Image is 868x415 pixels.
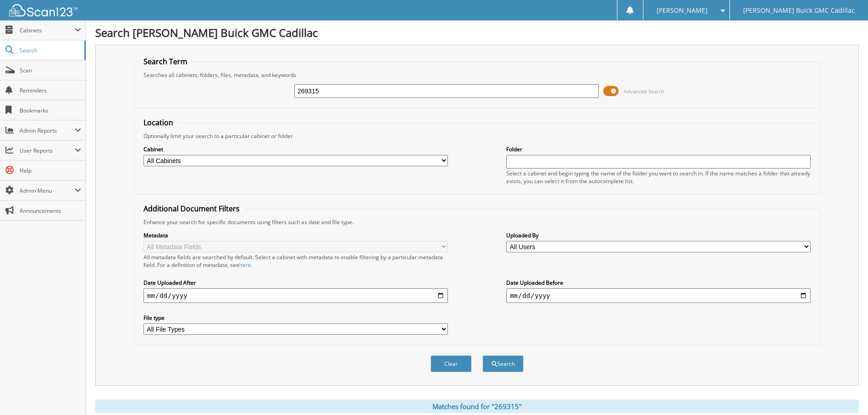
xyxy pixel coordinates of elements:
[743,8,855,13] span: [PERSON_NAME] Buick GMC Cadillac
[20,127,75,134] span: Admin Reports
[139,118,178,128] legend: Location
[144,145,448,153] label: Cabinet
[20,107,81,114] span: Bookmarks
[139,56,192,67] legend: Search Term
[95,400,859,413] div: Matches found for "269315"
[9,4,77,16] img: scan123-logo-white.svg
[657,8,708,13] span: [PERSON_NAME]
[506,231,811,239] label: Uploaded By
[20,207,81,215] span: Announcements
[95,25,859,40] h1: Search [PERSON_NAME] Buick GMC Cadillac
[20,67,81,74] span: Scan
[139,204,244,214] legend: Additional Document Filters
[506,288,811,303] input: end
[144,253,448,269] div: All metadata fields are searched by default. Select a cabinet with metadata to enable filtering b...
[483,355,524,372] button: Search
[20,187,75,195] span: Admin Menu
[144,279,448,287] label: Date Uploaded After
[431,355,472,372] button: Clear
[144,314,448,322] label: File type
[506,145,811,153] label: Folder
[20,87,81,94] span: Reminders
[144,231,448,239] label: Metadata
[144,288,448,303] input: start
[139,132,815,140] div: Optionally limit your search to a particular cabinet or folder
[20,167,81,174] span: Help
[20,26,75,34] span: Cabinets
[506,279,811,287] label: Date Uploaded Before
[20,46,80,54] span: Search
[139,218,815,226] div: Enhance your search for specific documents using filters such as date and file type.
[20,147,75,154] span: User Reports
[239,261,251,269] a: here
[506,169,811,185] div: Select a cabinet and begin typing the name of the folder you want to search in. If the name match...
[624,88,664,95] span: Advanced Search
[139,71,815,79] div: Searches all cabinets, folders, files, metadata, and keywords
